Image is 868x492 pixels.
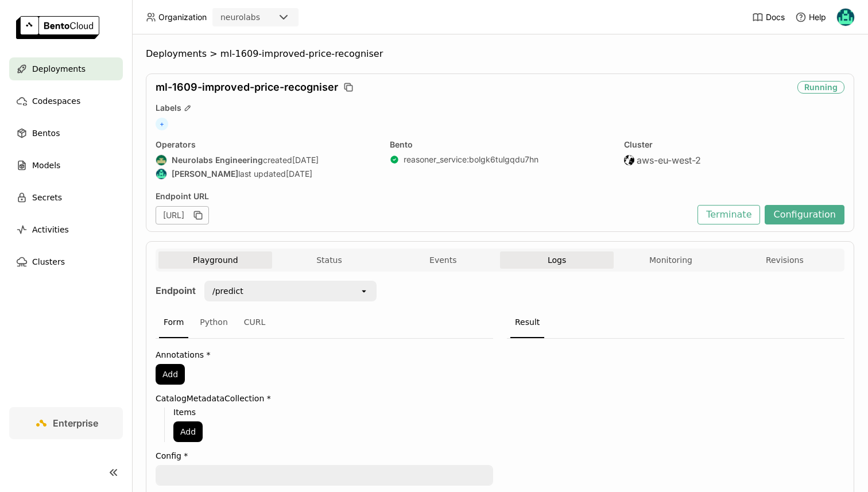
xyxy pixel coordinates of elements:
svg: open [359,286,369,296]
span: Deployments [146,48,207,60]
a: Deployments [9,57,123,80]
button: Add [156,364,185,385]
div: [URL] [156,206,209,224]
button: Events [386,251,500,269]
img: Neurolabs Engineering [156,155,166,165]
nav: Breadcrumbs navigation [146,48,854,60]
span: Enterprise [53,417,98,429]
a: Bentos [9,122,123,145]
input: Selected neurolabs. [261,12,262,24]
span: Docs [766,12,785,22]
a: Codespaces [9,90,123,113]
div: Cluster [624,140,844,150]
button: Status [272,251,386,269]
label: CatalogMetadataCollection * [156,394,493,403]
span: Activities [32,223,69,237]
span: Logs [548,255,566,265]
span: > [207,48,220,60]
span: [DATE] [286,169,312,179]
a: reasoner_service:bolgk6tulgqdu7hn [404,154,538,165]
a: Docs [752,11,785,23]
label: Annotations * [156,350,493,359]
img: logo [16,16,99,39]
div: Operators [156,140,376,150]
a: Clusters [9,250,123,273]
a: Models [9,154,123,177]
div: CURL [239,307,270,338]
div: Form [159,307,188,338]
span: Bentos [32,126,60,140]
div: Bento [390,140,610,150]
div: last updated [156,168,376,180]
span: ml-1609-improved-price-recogniser [156,81,338,94]
span: + [156,118,168,130]
div: Running [797,81,844,94]
input: Selected /predict. [245,285,246,297]
span: Deployments [32,62,86,76]
button: Playground [158,251,272,269]
a: Activities [9,218,123,241]
span: Secrets [32,191,62,204]
span: Help [809,12,826,22]
span: Organization [158,12,207,22]
div: Python [195,307,232,338]
span: Codespaces [32,94,80,108]
span: aws-eu-west-2 [637,154,701,166]
button: Revisions [728,251,842,269]
div: Result [510,307,544,338]
img: Calin Cojocaru [156,169,166,179]
a: Secrets [9,186,123,209]
button: Add [173,421,203,442]
strong: Endpoint [156,285,196,296]
div: created [156,154,376,166]
label: Items [173,408,493,417]
button: Monitoring [614,251,727,269]
div: Labels [156,103,844,113]
div: /predict [212,285,243,297]
strong: [PERSON_NAME] [172,169,238,179]
a: Enterprise [9,407,123,439]
span: ml-1609-improved-price-recogniser [220,48,383,60]
button: Terminate [697,205,760,224]
strong: Neurolabs Engineering [172,155,263,165]
span: Models [32,158,60,172]
div: neurolabs [220,11,260,23]
button: Configuration [765,205,844,224]
span: Clusters [32,255,65,269]
span: [DATE] [292,155,319,165]
div: Help [795,11,826,23]
img: Calin Cojocaru [837,9,854,26]
label: Config * [156,451,493,460]
div: Endpoint URL [156,191,692,202]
